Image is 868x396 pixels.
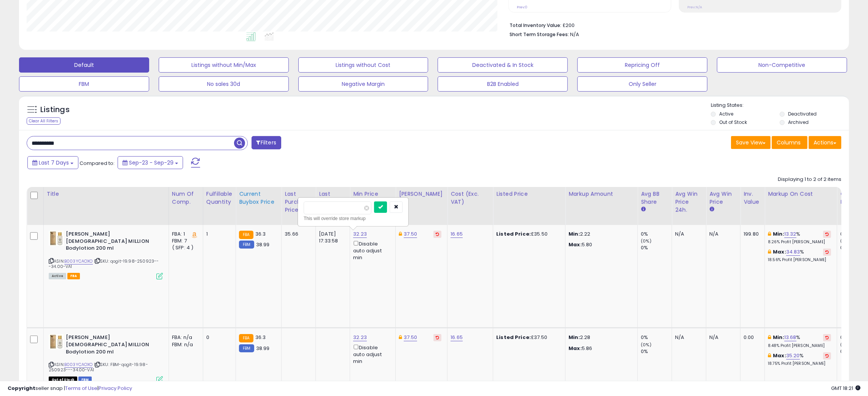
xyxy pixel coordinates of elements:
div: This will override store markup [304,215,403,222]
a: 34.83 [786,248,800,256]
span: Sep-23 - Sep-29 [129,159,174,166]
div: 0% [641,231,672,238]
button: Columns [772,136,807,149]
strong: Max: [569,345,582,352]
div: Listed Price [496,190,562,198]
div: Avg Win Price [709,190,737,206]
a: 16.65 [451,334,463,341]
div: 0.00 [744,334,759,341]
a: 37.50 [404,230,417,238]
a: 13.32 [784,230,796,238]
div: ASIN: [49,334,163,382]
label: Out of Stock [719,119,747,125]
div: [DATE] 17:33:58 [319,231,344,244]
span: FBM [78,377,92,383]
div: 0 [206,334,230,341]
b: Min: [773,334,784,341]
small: Prev: 0 [517,5,527,10]
b: Listed Price: [496,230,531,238]
a: B003YCAOXO [64,258,93,265]
button: Actions [809,136,841,149]
button: Non-Competitive [717,57,847,73]
a: 35.20 [786,352,800,360]
div: 0% [641,348,672,355]
label: Archived [788,119,809,125]
button: Last 7 Days [27,156,78,169]
span: 38.99 [256,345,270,352]
small: FBA [239,334,253,342]
small: Avg BB Share. [641,206,645,213]
div: Markup on Cost [768,190,834,198]
strong: Copyright [8,385,35,392]
div: N/A [675,334,700,341]
a: 16.65 [451,230,463,238]
div: Displaying 1 to 2 of 2 items [778,176,841,183]
p: 2.22 [569,231,632,238]
small: (0%) [840,342,851,348]
img: 41r6nQK9fXL._SL40_.jpg [49,334,64,349]
b: Max: [773,352,786,359]
strong: Max: [569,241,582,248]
span: N/A [570,31,579,38]
span: 36.3 [255,334,266,341]
div: % [768,231,831,245]
div: FBA: 1 [172,231,197,238]
label: Active [719,111,733,117]
span: 2025-10-7 18:21 GMT [831,385,860,392]
div: £37.50 [496,334,559,341]
span: 38.99 [256,241,270,248]
div: Clear All Filters [27,117,61,125]
strong: Min: [569,230,580,238]
div: % [768,334,831,348]
div: [PERSON_NAME] [399,190,444,198]
button: B2B Enabled [438,76,568,92]
button: Listings without Cost [298,57,428,73]
p: 5.80 [569,241,632,248]
label: Deactivated [788,111,817,117]
a: B003YCAOXO [64,361,93,368]
a: Terms of Use [65,385,97,392]
small: FBM [239,344,254,352]
div: seller snap | | [8,385,132,392]
div: Disable auto adjust min [353,343,390,365]
p: 18.56% Profit [PERSON_NAME] [768,257,831,263]
div: 0% [641,244,672,251]
div: Last Purchase Price [285,190,312,214]
div: 199.80 [744,231,759,238]
div: Min Price [353,190,392,198]
a: Privacy Policy [99,385,132,392]
button: Only Seller [577,76,707,92]
span: All listings that are currently out of stock and unavailable for purchase on Amazon [49,377,77,383]
div: Markup Amount [569,190,634,198]
strong: Min: [569,334,580,341]
span: FBA [67,273,80,279]
div: £35.50 [496,231,559,238]
div: FBA: n/a [172,334,197,341]
b: Min: [773,230,784,238]
span: Last 7 Days [39,159,69,166]
p: 5.86 [569,345,632,352]
li: £200 [510,20,836,29]
p: 8.48% Profit [PERSON_NAME] [768,343,831,348]
div: N/A [675,231,700,238]
button: Save View [731,136,771,149]
div: % [768,352,831,366]
b: [PERSON_NAME] [DEMOGRAPHIC_DATA] MILLION Bodylotion 200 ml [66,334,158,357]
b: Max: [773,248,786,255]
b: [PERSON_NAME] [DEMOGRAPHIC_DATA] MILLION Bodylotion 200 ml [66,231,158,254]
div: ( SFP: 4 ) [172,244,197,251]
div: FBM: 7 [172,238,197,244]
button: Deactivated & In Stock [438,57,568,73]
div: Num of Comp. [172,190,200,206]
a: 32.23 [353,230,367,238]
button: Filters [252,136,281,149]
div: % [768,249,831,263]
b: Short Term Storage Fees: [510,31,569,38]
div: 0% [641,334,672,341]
th: The percentage added to the cost of goods (COGS) that forms the calculator for Min & Max prices. [765,187,837,225]
div: Last Purchase Date (GMT) [319,190,347,222]
button: FBM [19,76,149,92]
span: 36.3 [255,230,266,238]
img: 41r6nQK9fXL._SL40_.jpg [49,231,64,246]
button: Listings without Min/Max [159,57,289,73]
